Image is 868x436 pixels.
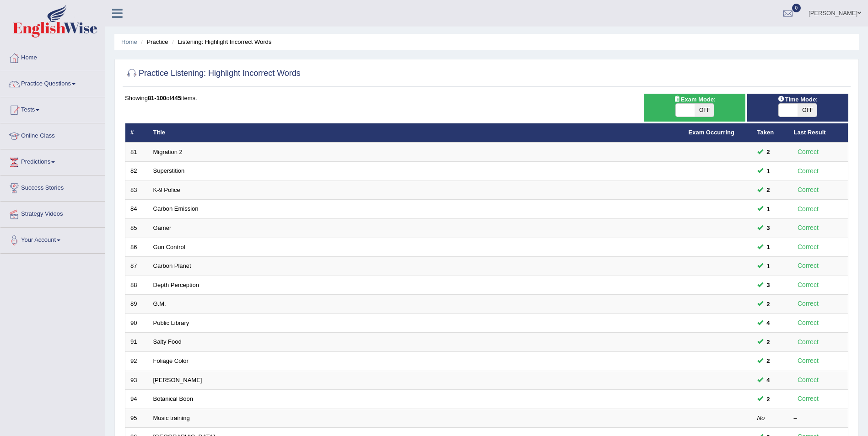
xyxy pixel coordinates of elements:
div: Showing of items. [125,94,848,102]
td: 93 [125,371,148,390]
td: 87 [125,257,148,276]
span: You can still take this question [763,337,774,347]
a: Music training [153,415,190,421]
td: 92 [125,351,148,371]
span: You can still take this question [763,147,774,157]
a: Strategy Videos [0,202,105,224]
a: Success Stories [0,175,105,198]
h2: Practice Listening: Highlight Incorrect Words [125,67,301,80]
td: 95 [125,409,148,428]
a: Online Class [0,123,105,146]
div: Correct [794,393,823,404]
li: Practice [139,37,168,46]
a: [PERSON_NAME] [153,377,202,383]
span: OFF [798,104,817,117]
div: Correct [794,223,823,233]
span: You can still take this question [763,394,774,404]
th: # [125,123,148,143]
span: You can still take this question [763,299,774,309]
td: 91 [125,333,148,352]
a: Carbon Emission [153,205,199,212]
div: Show exams occurring in exams [644,94,745,122]
span: You can still take this question [763,223,774,233]
a: G.M. [153,300,166,307]
div: Correct [794,147,823,157]
a: Migration 2 [153,149,183,155]
th: Title [148,123,684,143]
a: Botanical Boon [153,395,193,402]
div: – [794,414,843,423]
a: Tests [0,97,105,120]
span: You can still take this question [763,166,774,176]
b: 445 [171,95,181,101]
span: 0 [792,4,801,12]
td: 88 [125,276,148,295]
div: Correct [794,204,823,214]
a: Public Library [153,319,189,326]
span: Exam Mode: [670,95,719,104]
a: Salty Food [153,338,182,345]
a: Foliage Color [153,357,189,364]
th: Last Result [789,123,848,143]
span: OFF [695,104,714,117]
span: You can still take this question [763,375,774,385]
div: Correct [794,356,823,366]
em: No [757,415,765,421]
a: K-9 Police [153,186,180,193]
span: Time Mode: [774,95,821,104]
span: You can still take this question [763,356,774,366]
th: Taken [752,123,789,143]
a: Home [121,38,137,45]
a: Carbon Planet [153,262,191,269]
div: Correct [794,185,823,195]
div: Correct [794,280,823,290]
a: Gun Control [153,244,185,250]
td: 85 [125,219,148,238]
div: Correct [794,298,823,309]
b: 81-100 [148,95,166,101]
td: 84 [125,200,148,219]
a: Superstition [153,167,185,174]
div: Correct [794,337,823,347]
div: Correct [794,242,823,252]
a: Practice Questions [0,71,105,94]
div: Correct [794,375,823,385]
span: You can still take this question [763,318,774,328]
span: You can still take this question [763,185,774,195]
a: Gamer [153,224,172,231]
td: 82 [125,162,148,181]
span: You can still take this question [763,204,774,214]
div: Correct [794,166,823,176]
a: Depth Perception [153,282,199,288]
a: Home [0,45,105,68]
td: 89 [125,295,148,314]
span: You can still take this question [763,280,774,290]
td: 90 [125,314,148,333]
span: You can still take this question [763,261,774,271]
td: 86 [125,238,148,257]
td: 94 [125,390,148,409]
a: Exam Occurring [689,129,734,136]
td: 83 [125,181,148,200]
a: Your Account [0,228,105,250]
span: You can still take this question [763,242,774,252]
div: Correct [794,318,823,328]
a: Predictions [0,149,105,172]
div: Correct [794,261,823,271]
li: Listening: Highlight Incorrect Words [170,37,271,46]
td: 81 [125,143,148,162]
